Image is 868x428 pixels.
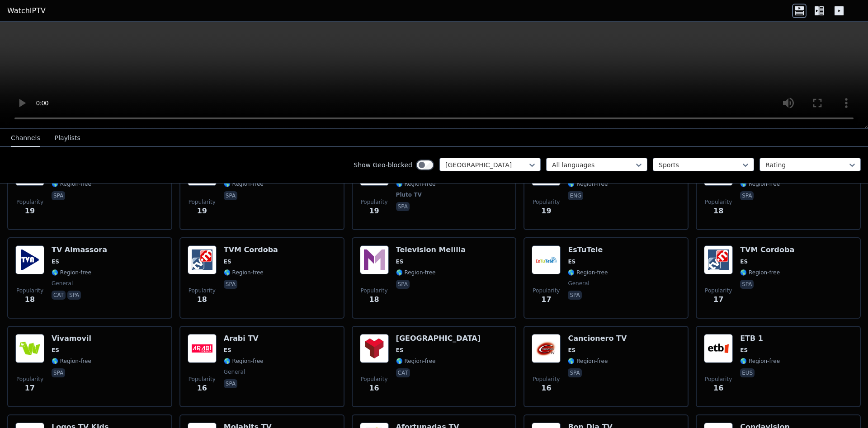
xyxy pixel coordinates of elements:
[197,383,207,394] span: 16
[67,291,81,300] p: spa
[704,245,733,274] img: TVM Cordoba
[396,280,410,289] p: spa
[224,245,278,254] h6: TVM Cordoba
[396,347,404,354] span: ES
[532,334,561,363] img: Cancionero TV
[396,357,436,365] span: 🌎 Region-free
[197,294,207,305] span: 18
[224,334,264,343] h6: Arabi TV
[52,269,91,276] span: 🌎 Region-free
[704,334,733,363] img: ETB 1
[568,280,589,287] span: general
[224,357,264,365] span: 🌎 Region-free
[224,379,237,388] p: spa
[740,368,755,377] p: eus
[740,357,780,365] span: 🌎 Region-free
[224,180,264,188] span: 🌎 Region-free
[568,269,608,276] span: 🌎 Region-free
[224,280,237,289] p: spa
[52,258,59,265] span: ES
[713,383,723,394] span: 16
[25,383,35,394] span: 17
[740,334,780,343] h6: ETB 1
[52,347,59,354] span: ES
[396,269,436,276] span: 🌎 Region-free
[7,5,46,16] a: WatchIPTV
[188,245,217,274] img: TVM Cordoba
[533,376,560,383] span: Popularity
[197,206,207,216] span: 19
[360,334,389,363] img: Canal Terrassa
[568,368,581,377] p: spa
[369,294,379,305] span: 18
[713,206,723,216] span: 18
[360,245,389,274] img: Television Melilla
[532,245,561,274] img: EsTuTele
[224,368,245,376] span: general
[25,206,35,216] span: 19
[188,334,217,363] img: Arabi TV
[533,198,560,206] span: Popularity
[55,130,80,147] button: Playlists
[541,206,551,216] span: 19
[224,191,237,200] p: spa
[396,191,422,198] span: Pluto TV
[52,280,73,287] span: general
[25,294,35,305] span: 18
[15,334,44,363] img: Vivamovil
[568,291,581,300] p: spa
[189,198,216,206] span: Popularity
[369,206,379,216] span: 19
[705,198,732,206] span: Popularity
[396,334,481,343] h6: [GEOGRAPHIC_DATA]
[15,245,44,274] img: TV Almassora
[568,191,583,200] p: eng
[705,287,732,294] span: Popularity
[396,180,436,188] span: 🌎 Region-free
[568,258,576,265] span: ES
[568,347,576,354] span: ES
[224,258,231,265] span: ES
[354,160,412,169] label: Show Geo-blocked
[568,180,608,188] span: 🌎 Region-free
[705,376,732,383] span: Popularity
[740,258,748,265] span: ES
[541,383,551,394] span: 16
[16,198,43,206] span: Popularity
[361,376,388,383] span: Popularity
[361,287,388,294] span: Popularity
[224,269,264,276] span: 🌎 Region-free
[52,245,107,254] h6: TV Almassora
[11,130,40,147] button: Channels
[533,287,560,294] span: Popularity
[740,245,794,254] h6: TVM Cordoba
[740,191,754,200] p: spa
[361,198,388,206] span: Popularity
[224,347,231,354] span: ES
[369,383,379,394] span: 16
[16,376,43,383] span: Popularity
[16,287,43,294] span: Popularity
[713,294,723,305] span: 17
[740,347,748,354] span: ES
[568,245,608,254] h6: EsTuTele
[568,357,608,365] span: 🌎 Region-free
[52,191,65,200] p: spa
[740,269,780,276] span: 🌎 Region-free
[568,334,627,343] h6: Cancionero TV
[396,368,410,377] p: cat
[541,294,551,305] span: 17
[740,280,754,289] p: spa
[189,287,216,294] span: Popularity
[52,180,91,188] span: 🌎 Region-free
[740,180,780,188] span: 🌎 Region-free
[52,357,91,365] span: 🌎 Region-free
[396,245,466,254] h6: Television Melilla
[189,376,216,383] span: Popularity
[396,258,404,265] span: ES
[396,202,410,211] p: spa
[52,368,65,377] p: spa
[52,334,91,343] h6: Vivamovil
[52,291,66,300] p: cat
